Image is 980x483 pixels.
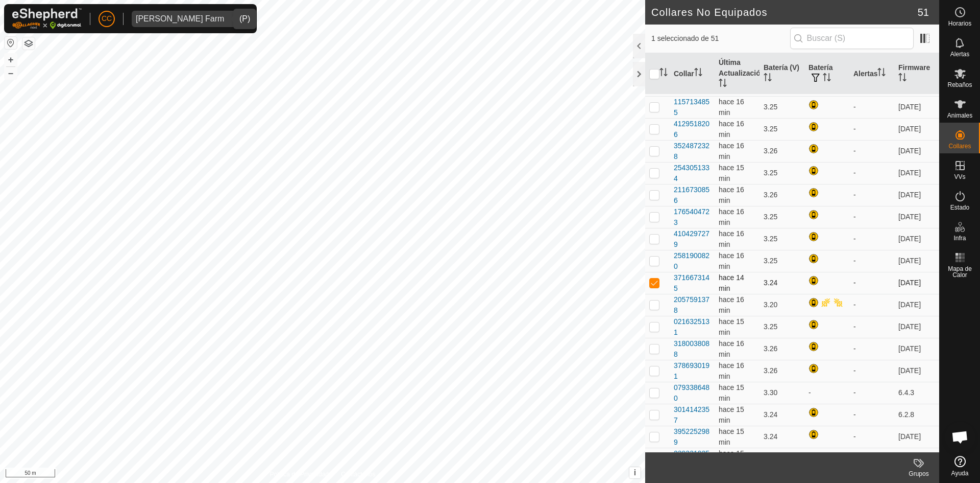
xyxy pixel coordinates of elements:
span: 12 sept 2025, 9:27 [719,142,744,160]
span: 12 sept 2025, 9:27 [719,208,744,226]
td: 3.28 [759,448,804,470]
p-sorticon: Activar para ordenar [823,75,831,83]
td: 3.25 [759,162,804,184]
td: 6.2.8 [894,404,939,426]
div: 2116730856 [674,185,710,206]
span: Animales [947,112,972,119]
span: Ayuda [951,470,969,476]
td: - [849,118,894,140]
td: 3.24 [759,272,804,294]
a: Contáctenos [341,470,375,479]
td: 3.20 [759,294,804,316]
td: 3.25 [759,206,804,228]
td: 3.24 [759,426,804,448]
div: 3180038088 [674,338,710,360]
td: 6.4.3 [894,382,939,404]
td: - [849,338,894,360]
div: Chat abierto [945,422,975,452]
p-sorticon: Activar para ordenar [877,70,886,78]
td: [DATE] [894,272,939,294]
div: dropdown trigger [228,11,249,27]
td: [DATE] [894,294,939,316]
div: 2581900820 [674,250,710,272]
span: 12 sept 2025, 9:27 [719,339,744,358]
td: 3.25 [759,316,804,338]
td: [DATE] [894,184,939,206]
div: 2543051334 [674,163,710,184]
td: - [849,96,894,118]
div: 0216325131 [674,316,710,338]
span: 12 sept 2025, 9:27 [719,229,744,248]
h2: Collares No Equipados [651,6,918,18]
th: Última Actualización [715,53,759,95]
td: - [849,426,894,448]
td: [DATE] [894,316,939,338]
span: Mapa de Calor [942,266,977,278]
th: Batería [804,53,849,95]
div: 0793386480 [674,382,710,404]
td: 3.26 [759,184,804,206]
td: 3.30 [759,382,804,404]
div: 3786930191 [674,360,710,382]
td: 3.24 [759,404,804,426]
td: 3.25 [759,228,804,250]
th: Alertas [849,53,894,95]
div: 3716673145 [674,272,710,294]
td: - [849,162,894,184]
button: + [5,54,17,66]
td: - [849,228,894,250]
img: Logo Gallagher [12,8,82,29]
input: Buscar (S) [790,28,914,49]
td: [DATE] [894,206,939,228]
span: 12 sept 2025, 9:28 [719,449,744,468]
td: - [849,382,894,404]
td: - [804,448,849,470]
td: - [849,316,894,338]
div: Grupos [898,469,939,478]
button: Restablecer Mapa [5,37,17,49]
span: 12 sept 2025, 9:28 [719,383,744,402]
p-sorticon: Activar para ordenar [764,75,772,83]
div: 4104297279 [674,228,710,250]
p-sorticon: Activar para ordenar [719,80,727,88]
td: [DATE] [894,96,939,118]
td: 3.26 [759,338,804,360]
td: - [849,140,894,162]
div: 2393319254 [674,448,710,470]
td: - [849,272,894,294]
p-sorticon: Activar para ordenar [694,70,702,78]
span: Infra [953,235,966,241]
div: 3952252989 [674,426,710,448]
span: 1 seleccionado de 51 [651,33,790,44]
button: – [5,67,17,79]
th: Collar [670,53,715,95]
a: Política de Privacidad [270,470,329,479]
span: Estado [950,204,969,211]
span: 12 sept 2025, 9:29 [719,317,744,336]
td: - [849,404,894,426]
span: Horarios [948,20,971,27]
td: - [804,382,849,404]
div: 4129518206 [674,119,710,140]
button: Capas del Mapa [22,37,35,50]
span: 12 sept 2025, 9:27 [719,186,744,204]
div: 1765404723 [674,206,710,228]
td: [DATE] [894,448,939,470]
span: 12 sept 2025, 9:27 [719,98,744,117]
td: [DATE] [894,426,939,448]
span: Collares [948,143,971,149]
span: 12 sept 2025, 9:28 [719,251,744,270]
td: 3.26 [759,140,804,162]
td: [DATE] [894,118,939,140]
td: [DATE] [894,140,939,162]
span: VVs [954,174,965,180]
button: i [629,467,641,478]
span: 12 sept 2025, 9:29 [719,405,744,424]
span: CC [102,13,112,24]
span: Alarcia Monja Farm [132,11,228,27]
div: [PERSON_NAME] Farm [136,15,224,23]
td: - [849,360,894,382]
span: 12 sept 2025, 9:28 [719,76,744,95]
span: 12 sept 2025, 9:28 [719,295,744,314]
p-sorticon: Activar para ordenar [898,75,906,83]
